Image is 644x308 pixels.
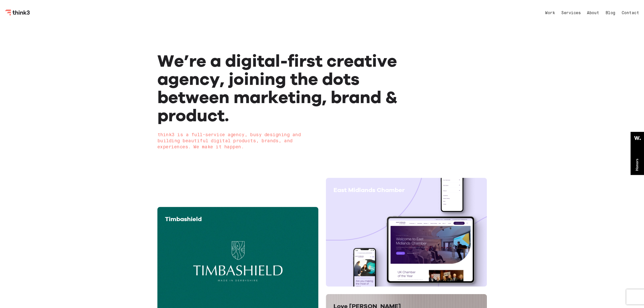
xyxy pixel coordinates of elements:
a: Services [561,11,580,15]
a: Think3 Logo [5,12,30,16]
a: About [587,11,599,15]
h1: We’re a digital-first creative agency, joining the dots between marketing, brand & product. [157,52,421,124]
a: Work [545,11,555,15]
span: Timbashield [165,215,202,223]
h2: think3 is a full-service agency, busy designing and building beautiful digital products, brands, ... [157,132,421,150]
a: Blog [606,11,615,15]
span: East Midlands Chamber [334,186,405,194]
a: Contact [622,11,639,15]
